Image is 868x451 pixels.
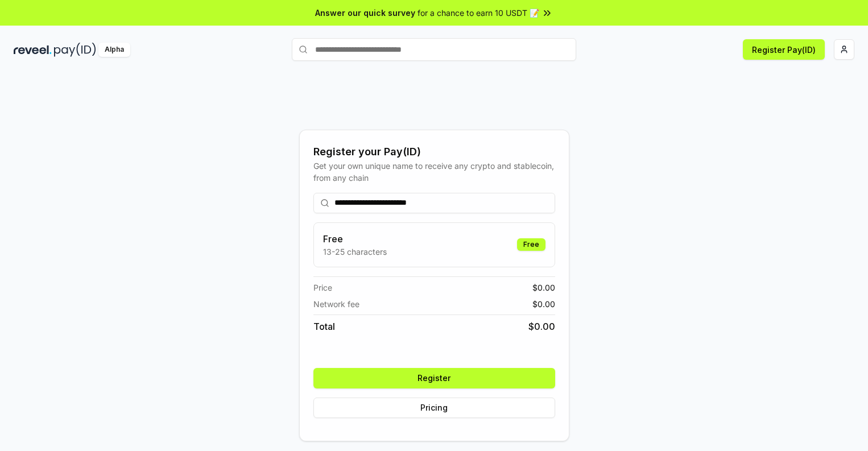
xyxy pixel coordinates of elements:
[313,160,555,184] div: Get your own unique name to receive any crypto and stablecoin, from any chain
[532,298,555,310] span: $ 0.00
[98,43,130,57] div: Alpha
[313,282,332,293] span: Price
[313,144,555,160] div: Register your Pay(ID)
[14,43,52,57] img: reveel_dark
[532,282,555,293] span: $ 0.00
[315,7,415,19] span: Answer our quick survey
[528,320,555,333] span: $ 0.00
[54,43,96,57] img: pay_id
[418,7,539,19] span: for a chance to earn 10 USDT 📝
[517,238,545,251] div: Free
[323,232,387,246] h3: Free
[313,320,335,333] span: Total
[743,39,825,60] button: Register Pay(ID)
[313,398,555,418] button: Pricing
[323,246,387,258] p: 13-25 characters
[313,298,359,310] span: Network fee
[313,368,555,388] button: Register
